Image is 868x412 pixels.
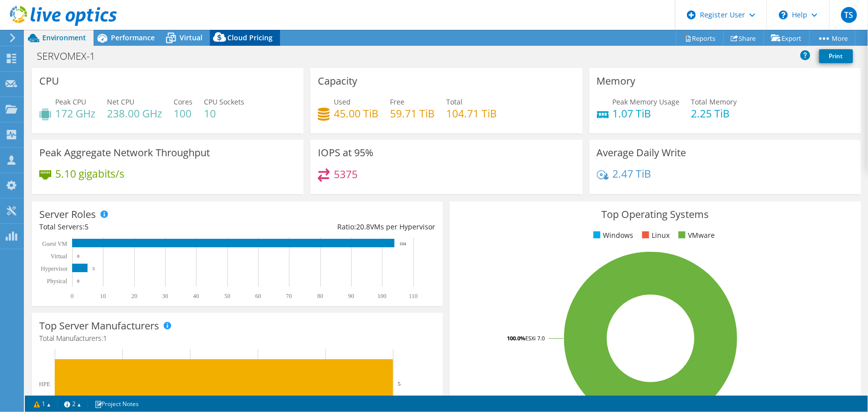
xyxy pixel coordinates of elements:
[255,293,261,300] text: 60
[39,381,50,388] text: HPE
[51,253,68,260] text: Virtual
[27,398,58,410] a: 1
[57,398,88,410] a: 2
[42,240,67,247] text: Guest VM
[47,278,67,285] text: Physical
[55,168,124,179] h4: 5.10 gigabits/s
[356,222,370,231] span: 20.8
[676,30,724,46] a: Reports
[41,265,68,272] text: Hypervisor
[100,293,106,300] text: 10
[77,254,80,259] text: 0
[174,97,193,106] span: Cores
[174,108,193,119] h4: 100
[390,108,435,119] h4: 59.71 TiB
[39,147,210,158] h3: Peak Aggregate Network Throughput
[180,33,202,42] span: Virtual
[131,293,137,300] text: 20
[691,108,737,119] h4: 2.25 TiB
[841,7,857,23] span: TS
[103,333,107,343] span: 1
[457,209,853,220] h3: Top Operating Systems
[446,97,463,106] span: Total
[55,108,96,119] h4: 172 GHz
[334,108,379,119] h4: 45.00 TiB
[764,30,810,46] a: Export
[446,108,497,119] h4: 104.71 TiB
[162,293,168,300] text: 30
[111,33,155,42] span: Performance
[55,97,86,106] span: Peak CPU
[93,266,95,271] text: 5
[398,381,401,387] text: 5
[378,293,386,300] text: 100
[591,230,633,241] li: Windows
[819,49,853,63] a: Print
[348,293,354,300] text: 90
[334,169,358,180] h4: 5375
[107,108,162,119] h4: 238.00 GHz
[597,147,686,158] h3: Average Daily Write
[334,97,351,106] span: Used
[88,398,146,410] a: Project Notes
[597,76,636,87] h3: Memory
[39,221,237,232] div: Total Servers:
[71,293,74,300] text: 0
[85,222,89,231] span: 5
[317,293,323,300] text: 80
[39,320,159,331] h3: Top Server Manufacturers
[409,293,418,300] text: 110
[691,97,737,106] span: Total Memory
[193,293,199,300] text: 40
[286,293,292,300] text: 70
[107,97,134,106] span: Net CPU
[32,51,110,62] h1: SERVOMEX-1
[613,97,680,106] span: Peak Memory Usage
[318,147,374,158] h3: IOPS at 95%
[39,76,59,87] h3: CPU
[390,97,404,106] span: Free
[613,168,652,179] h4: 2.47 TiB
[318,76,357,87] h3: Capacity
[227,33,273,42] span: Cloud Pricing
[525,334,545,342] tspan: ESXi 7.0
[399,241,406,246] text: 104
[39,333,435,344] h4: Total Manufacturers:
[613,108,680,119] h4: 1.07 TiB
[224,293,230,300] text: 50
[507,334,525,342] tspan: 100.0%
[676,230,715,241] li: VMware
[77,279,80,284] text: 0
[39,209,96,220] h3: Server Roles
[204,108,244,119] h4: 10
[809,30,856,46] a: More
[204,97,244,106] span: CPU Sockets
[640,230,670,241] li: Linux
[42,33,86,42] span: Environment
[237,221,435,232] div: Ratio: VMs per Hypervisor
[723,30,764,46] a: Share
[779,10,788,19] svg: \n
